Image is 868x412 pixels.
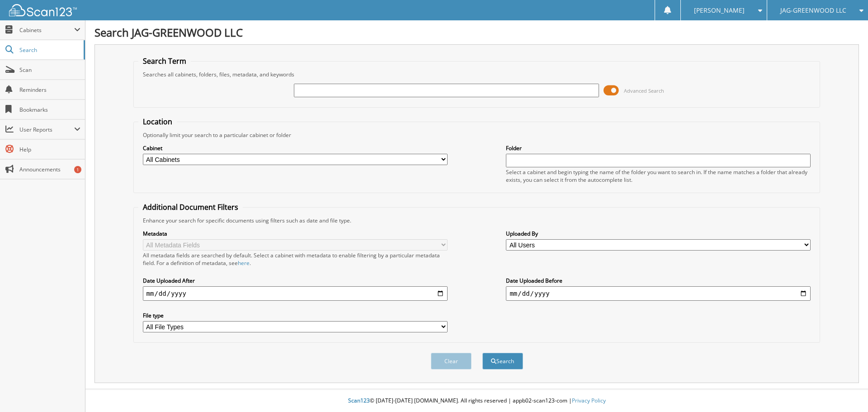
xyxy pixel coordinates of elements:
div: 1 [74,166,81,173]
button: Search [482,353,523,369]
span: Scan123 [348,397,370,404]
button: Clear [431,353,472,369]
input: end [506,286,811,301]
span: Help [19,146,80,153]
a: Privacy Policy [572,397,606,404]
span: Bookmarks [19,106,80,114]
label: Uploaded By [506,230,811,237]
span: User Reports [19,126,74,133]
label: Folder [506,144,811,152]
legend: Additional Document Filters [138,202,243,212]
div: Select a cabinet and begin typing the name of the folder you want to search in. If the name match... [506,168,811,184]
label: File type [143,312,448,319]
div: © [DATE]-[DATE] [DOMAIN_NAME]. All rights reserved | appb02-scan123-com | [85,390,868,412]
span: Announcements [19,166,80,173]
label: Metadata [143,230,448,237]
div: Optionally limit your search to a particular cabinet or folder [138,131,816,139]
legend: Search Term [138,56,191,66]
div: Searches all cabinets, folders, files, metadata, and keywords [138,71,816,78]
label: Date Uploaded After [143,277,448,284]
span: Reminders [19,86,80,94]
span: Search [19,46,79,54]
div: Enhance your search for specific documents using filters such as date and file type. [138,217,816,224]
a: here [238,259,250,267]
img: scan123-logo-white.svg [9,4,77,16]
input: start [143,286,448,301]
span: [PERSON_NAME] [694,8,745,13]
legend: Location [138,117,177,127]
span: JAG-GREENWOOD LLC [780,8,846,13]
div: All metadata fields are searched by default. Select a cabinet with metadata to enable filtering b... [143,251,448,267]
span: Scan [19,66,80,74]
label: Date Uploaded Before [506,277,811,284]
span: Cabinets [19,26,74,34]
label: Cabinet [143,144,448,152]
h1: Search JAG-GREENWOOD LLC [94,25,859,40]
span: Advanced Search [624,87,664,94]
